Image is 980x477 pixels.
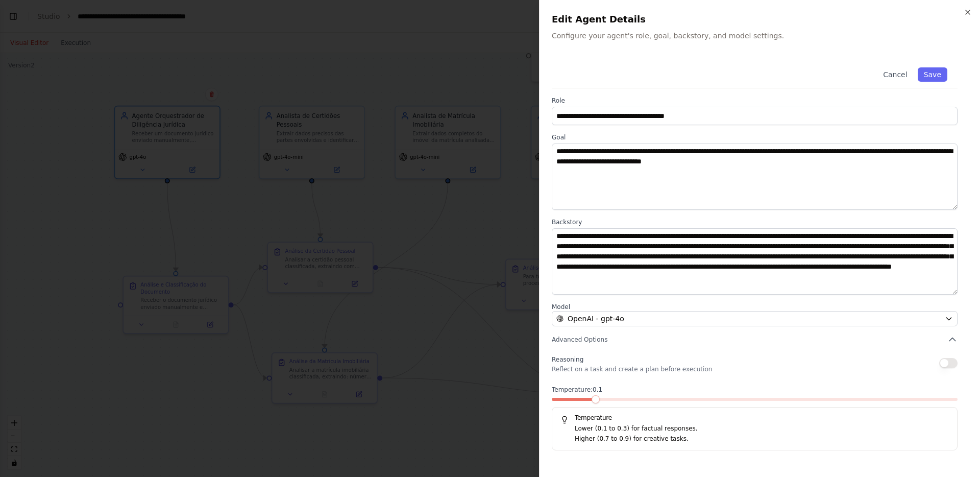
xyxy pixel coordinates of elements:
p: Higher (0.7 to 0.9) for creative tasks. [575,434,949,444]
label: Model [552,303,958,311]
span: OpenAI - gpt-4o [568,314,624,324]
h2: Edit Agent Details [552,12,968,27]
p: Configure your agent's role, goal, backstory, and model settings. [552,31,968,41]
button: Advanced Options [552,335,958,345]
label: Goal [552,133,958,141]
span: Advanced Options [552,336,607,344]
button: Cancel [877,67,913,82]
span: Temperature: 0.1 [552,386,602,394]
button: Save [918,67,947,82]
label: Backstory [552,218,958,226]
h5: Temperature [560,414,949,422]
button: OpenAI - gpt-4o [552,311,958,326]
p: Reflect on a task and create a plan before execution [552,365,712,373]
label: Role [552,97,958,105]
p: Lower (0.1 to 0.3) for factual responses. [575,424,949,434]
span: Reasoning [552,356,583,363]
